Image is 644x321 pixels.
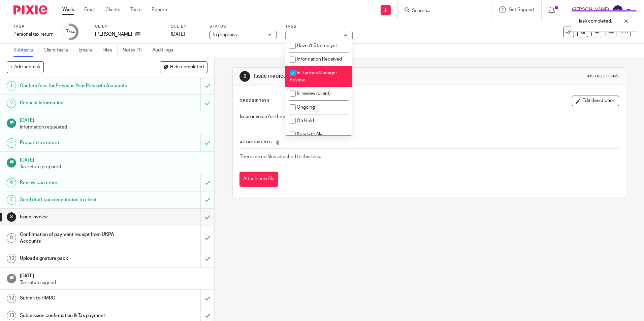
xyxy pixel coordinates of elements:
div: 7 [7,195,16,205]
div: 8 [239,71,250,82]
div: 10 [7,254,16,263]
a: Email [84,6,95,13]
span: On Hold [297,118,314,123]
label: Status [210,24,277,29]
span: Information Received [297,57,342,62]
label: Client [95,24,162,29]
h1: Confirmation of payment receipt from UKPA Accounts [20,229,136,247]
a: Emails [78,44,97,57]
button: Attach new file [239,172,278,187]
span: There are no files attached to this task. [240,154,321,159]
h1: [DATE] [20,271,208,279]
a: Audit logs [152,44,178,57]
span: Ready to file [297,132,323,137]
h1: [DATE] [20,115,208,124]
p: [PERSON_NAME] [95,31,132,38]
p: Information requested [20,124,208,131]
div: 8 [7,212,16,222]
button: + Add subtask [7,61,44,73]
span: In review (client) [297,91,331,96]
span: In progress [213,32,237,37]
label: Tags [285,24,353,29]
a: Reports [152,6,168,13]
span: Attachments [240,140,272,144]
h1: Request information [20,98,136,108]
div: 1 [7,81,16,91]
div: 9 [7,233,16,243]
div: Instructions [587,74,619,79]
img: svg%3E [612,5,623,15]
button: Edit description [572,96,619,106]
h1: Submission confirmation & Tax payment [20,311,136,321]
div: 6 [7,178,16,187]
h1: Confirm fees for Previous Year Paid with Accounts [20,81,136,91]
p: Task completed. [578,18,612,25]
h1: Submit to HMRC [20,293,136,303]
h1: [DATE] [20,155,208,164]
small: /14 [69,30,75,34]
a: Subtasks [13,44,38,57]
img: Pixie [13,5,47,14]
a: Team [130,6,141,13]
h1: Send draft tax computation to client [20,195,136,205]
h1: Issue invoice [254,73,444,80]
p: Tax return signed [20,279,208,286]
div: 2 [7,99,16,108]
p: Tax return prepared [20,164,208,170]
span: Hide completed [170,65,204,70]
span: Haven't Started yet [297,43,337,48]
a: Files [102,44,118,57]
h1: Upload signature pack [20,253,136,263]
label: Task [13,24,54,29]
span: In Partner/Manager Review [290,71,337,82]
div: 7 [66,28,75,36]
span: Ongoing [297,105,315,110]
a: Work [62,6,74,13]
h1: Review tax return [20,178,136,188]
a: Client tasks [43,44,73,57]
h1: Issue invoice [20,212,136,222]
p: Issue invoice for the work [240,113,618,120]
button: Hide completed [160,61,207,73]
div: 12 [7,294,16,303]
a: Notes (1) [123,44,147,57]
p: Description [239,98,269,104]
span: [DATE] [171,32,185,37]
div: 13 [7,311,16,320]
label: Due by [171,24,201,29]
div: Personal tax return [13,31,54,38]
h1: Prepare tax return [20,138,136,148]
div: 4 [7,138,16,148]
a: Clients [105,6,120,13]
